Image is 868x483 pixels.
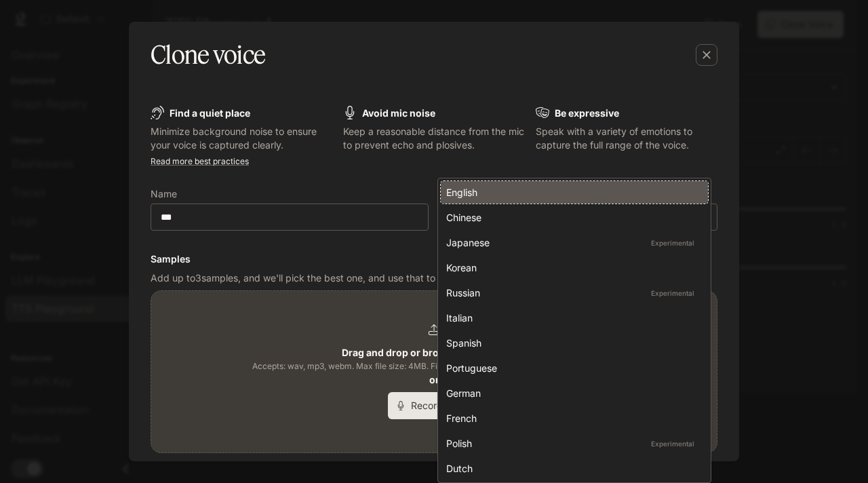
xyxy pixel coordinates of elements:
[446,436,697,450] div: Polish
[648,438,697,450] p: Experimental
[446,311,697,325] div: Italian
[446,185,697,199] div: English
[648,237,697,249] p: Experimental
[446,386,697,400] div: German
[446,235,697,250] div: Japanese
[446,411,697,425] div: French
[446,461,697,476] div: Dutch
[446,260,697,275] div: Korean
[648,287,697,299] p: Experimental
[446,336,697,350] div: Spanish
[446,210,697,225] div: Chinese
[446,286,697,300] div: Russian
[446,361,697,375] div: Portuguese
